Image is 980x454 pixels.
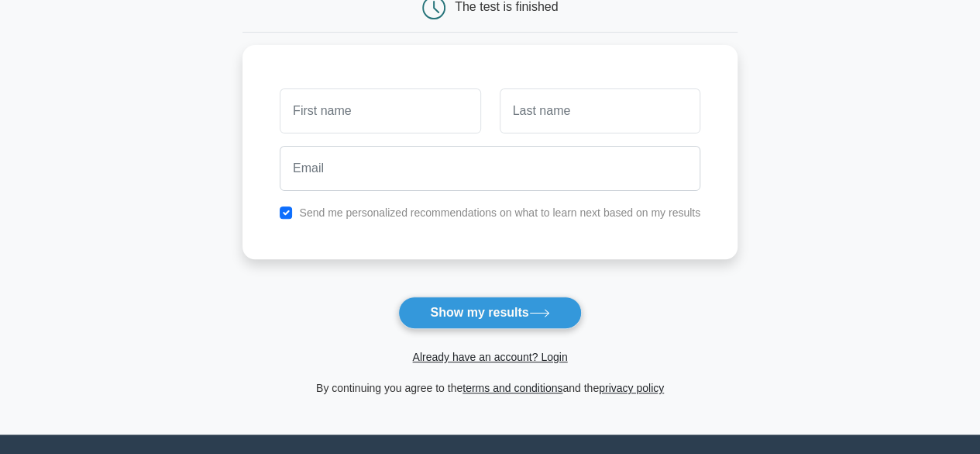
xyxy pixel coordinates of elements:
a: Already have an account? Login [412,351,567,363]
input: Email [280,146,700,191]
input: First name [280,88,480,133]
label: Send me personalized recommendations on what to learn next based on my results [299,206,700,219]
input: Last name [500,88,700,133]
a: terms and conditions [462,382,562,394]
div: By continuing you agree to the and the [233,379,747,397]
a: privacy policy [599,382,664,394]
button: Show my results [398,296,581,329]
